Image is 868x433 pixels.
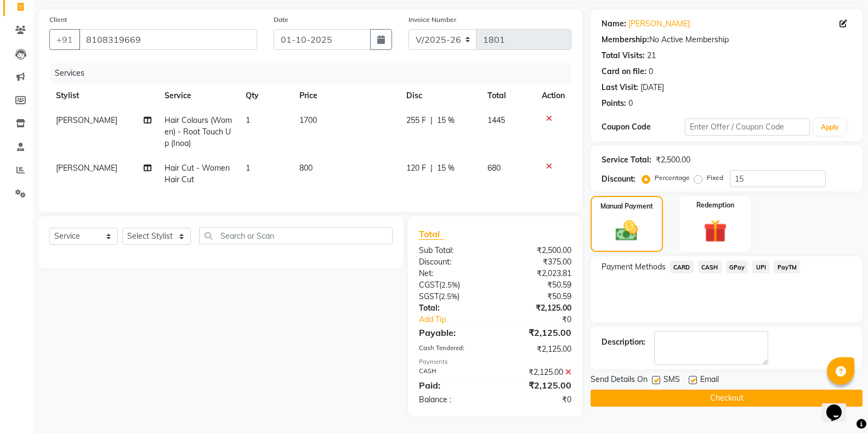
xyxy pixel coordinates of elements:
div: Points: [602,98,626,109]
button: Apply [814,119,846,136]
div: Payments [419,357,571,367]
span: 2.5% [441,292,457,301]
span: Total [419,228,444,240]
span: CARD [670,261,694,273]
div: ₹2,125.00 [495,344,580,355]
div: ₹2,500.00 [656,154,690,166]
div: ₹50.59 [495,291,580,302]
label: Fixed [707,173,723,183]
div: Discount: [411,256,495,268]
label: Date [274,15,288,25]
span: Send Details On [591,374,648,387]
div: Balance : [411,394,495,406]
div: Net: [411,268,495,279]
div: ( ) [411,291,495,302]
a: Add Tip [411,314,509,325]
div: No Active Membership [602,34,852,46]
label: Invoice Number [409,15,456,25]
span: [PERSON_NAME] [56,115,117,125]
div: ₹2,125.00 [495,379,580,392]
div: Description: [602,336,645,348]
span: CASH [698,261,722,273]
span: 120 F [406,162,426,174]
div: ₹0 [509,314,580,325]
div: ₹0 [495,394,580,406]
th: Stylist [49,83,158,108]
div: ₹50.59 [495,279,580,291]
th: Action [535,83,571,108]
div: ₹2,023.81 [495,268,580,279]
div: Card on file: [602,66,646,77]
span: 1 [246,163,250,173]
span: [PERSON_NAME] [56,163,117,173]
span: 255 F [406,115,426,126]
span: 680 [487,163,501,173]
span: SGST [419,291,439,301]
span: Hair Colours (Women) - Root Touch Up (Inoa) [164,115,232,148]
span: Email [700,374,719,387]
th: Service [158,83,239,108]
span: 1445 [487,115,505,125]
th: Total [481,83,535,108]
span: CGST [419,280,439,290]
div: ₹2,125.00 [495,367,580,378]
span: Hair Cut - Women Hair Cut [164,163,230,184]
span: 2.5% [441,280,458,289]
input: Enter Offer / Coupon Code [685,119,810,136]
div: Discount: [602,173,636,185]
div: Cash Tendered: [411,344,495,355]
div: 0 [628,98,633,109]
div: Coupon Code [602,121,685,133]
div: Sub Total: [411,245,495,256]
div: 0 [649,66,653,77]
button: Checkout [591,390,863,407]
span: | [430,162,433,174]
th: Qty [239,83,293,108]
input: Search or Scan [199,227,393,244]
span: GPay [726,261,748,273]
div: Total Visits: [602,50,645,61]
div: Last Visit: [602,82,638,93]
label: Redemption [696,200,734,210]
a: [PERSON_NAME] [628,18,690,30]
span: 1 [246,115,250,125]
img: _cash.svg [609,218,645,244]
iframe: chat widget [822,389,857,422]
div: ₹2,125.00 [495,302,580,314]
div: Paid: [411,379,495,392]
img: _gift.svg [696,217,734,245]
div: Total: [411,302,495,314]
span: 1700 [299,115,317,125]
span: | [430,115,433,126]
label: Percentage [655,173,690,183]
div: CASH [411,367,495,378]
span: PayTM [774,261,800,273]
div: 21 [647,50,656,61]
input: Search by Name/Mobile/Email/Code [79,29,257,50]
span: SMS [663,374,680,387]
span: 800 [299,163,313,173]
div: Name: [602,18,626,30]
th: Disc [400,83,481,108]
div: ( ) [411,279,495,291]
div: Services [50,63,580,83]
button: +91 [49,29,80,50]
div: Service Total: [602,154,651,166]
div: ₹2,125.00 [495,326,580,339]
label: Client [49,15,67,25]
label: Manual Payment [600,201,653,211]
span: 15 % [437,162,455,174]
div: Membership: [602,34,649,46]
div: ₹375.00 [495,256,580,268]
div: [DATE] [640,82,664,93]
th: Price [293,83,400,108]
span: Payment Methods [602,261,666,273]
span: UPI [752,261,769,273]
div: ₹2,500.00 [495,245,580,256]
div: Payable: [411,326,495,339]
span: 15 % [437,115,455,126]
